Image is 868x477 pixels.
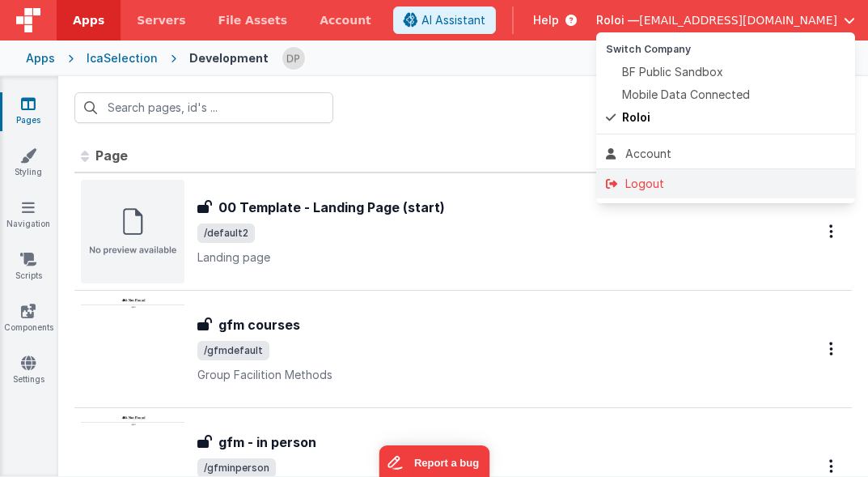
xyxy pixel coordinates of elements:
span: Mobile Data Connected [622,87,750,103]
div: Options [596,32,855,203]
span: BF Public Sandbox [622,64,723,80]
h5: Switch Company [606,44,845,54]
span: Roloi [622,109,650,126]
div: Logout [606,176,845,192]
div: Account [606,146,845,162]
